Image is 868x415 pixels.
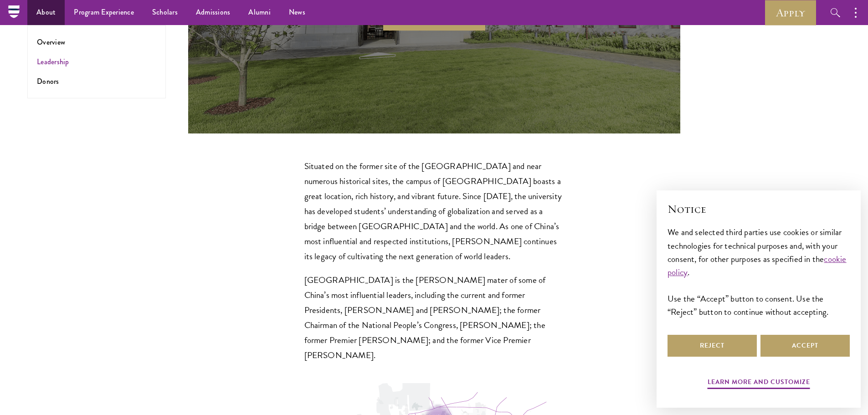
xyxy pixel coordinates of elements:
[708,376,810,390] button: Learn more and customize
[304,272,564,363] p: [GEOGRAPHIC_DATA] is the [PERSON_NAME] mater of some of China’s most influential leaders, includi...
[668,201,850,217] h2: Notice
[37,76,59,87] a: Donors
[37,37,65,47] a: Overview
[760,335,850,357] button: Accept
[668,252,847,279] a: cookie policy
[668,225,850,318] div: We and selected third parties use cookies or similar technologies for technical purposes and, wit...
[304,159,564,264] p: Situated on the former site of the [GEOGRAPHIC_DATA] and near numerous historical sites, the camp...
[383,9,485,31] a: Explore Campus
[37,56,69,67] a: Leadership
[668,335,757,357] button: Reject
